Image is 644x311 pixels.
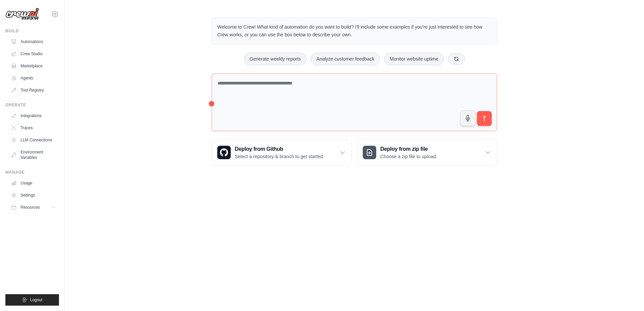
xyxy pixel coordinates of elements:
a: Automations [8,36,59,47]
span: Logout [30,297,42,303]
p: Select a repository & branch to get started. [235,153,324,160]
div: Build [5,28,59,34]
p: Choose a zip file to upload. [380,153,437,160]
a: Usage [8,178,59,188]
div: Manage [5,170,59,175]
button: Resources [8,202,59,213]
a: Environment Variables [8,147,59,163]
p: Welcome to Crew! What kind of automation do you want to build? I'll include some examples if you'... [217,23,491,39]
img: Logo [5,8,39,21]
button: Monitor website uptime [384,53,444,65]
button: Logout [5,294,59,306]
a: Settings [8,190,59,201]
a: Traces [8,123,59,133]
a: LLM Connections [8,135,59,145]
a: Crew Studio [8,48,59,59]
a: Marketplace [8,61,59,71]
button: Generate weekly reports [244,53,307,65]
a: Integrations [8,110,59,121]
div: Operate [5,102,59,108]
button: Analyze customer feedback [311,53,380,65]
a: Tool Registry [8,85,59,96]
a: Agents [8,73,59,83]
span: Resources [21,205,40,210]
h3: Deploy from Github [235,145,324,153]
h3: Deploy from zip file [380,145,437,153]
